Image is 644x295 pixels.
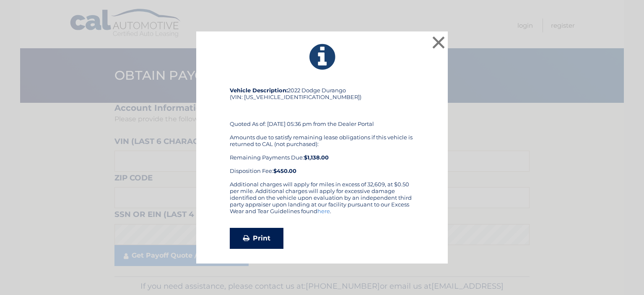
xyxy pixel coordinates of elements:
[430,34,447,51] button: ×
[230,87,414,181] div: 2022 Dodge Durango (VIN: [US_VEHICLE_IDENTIFICATION_NUMBER]) Quoted As of: [DATE] 05:36 pm from t...
[304,154,329,161] b: $1,138.00
[317,208,330,214] a: here
[230,134,414,174] div: Amounts due to satisfy remaining lease obligations if this vehicle is returned to CAL (not purcha...
[230,228,283,249] a: Print
[273,167,296,174] strong: $450.00
[230,181,414,221] div: Additional charges will apply for miles in excess of 32,609, at $0.50 per mile. Additional charge...
[230,87,288,94] strong: Vehicle Description:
